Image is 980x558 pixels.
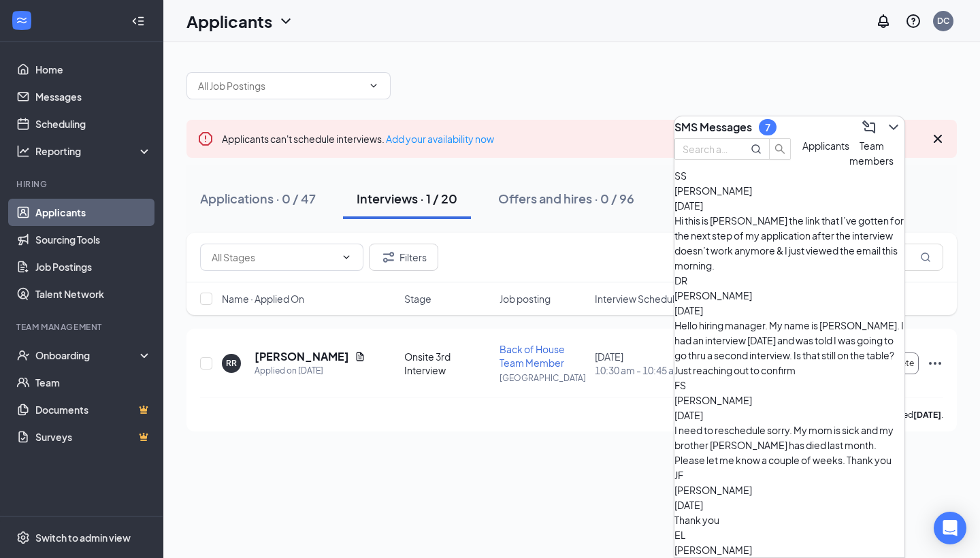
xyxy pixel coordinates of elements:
[226,357,237,369] div: RR
[683,142,732,157] input: Search applicant
[674,213,904,273] div: Hi this is [PERSON_NAME] the link that I’ve gotten for the next step of my application after the ...
[16,348,30,362] svg: UserCheck
[674,409,703,421] span: [DATE]
[930,131,946,147] svg: Cross
[674,168,904,183] div: SS
[674,184,752,197] span: [PERSON_NAME]
[674,484,752,496] span: [PERSON_NAME]
[355,351,365,362] svg: Document
[35,396,152,423] a: DocumentsCrown
[16,144,30,158] svg: Analysis
[937,15,949,27] div: DC
[35,348,140,362] div: Onboarding
[674,527,904,542] div: EL
[198,78,363,93] input: All Job Postings
[769,138,791,160] button: search
[500,372,587,384] p: [GEOGRAPHIC_DATA]
[35,110,152,137] a: Scheduling
[770,144,790,154] span: search
[920,252,931,263] svg: MagnifyingGlass
[595,350,682,377] div: [DATE]
[674,394,752,406] span: [PERSON_NAME]
[674,499,703,511] span: [DATE]
[369,244,438,271] button: Filter Filters
[16,178,149,190] div: Hiring
[197,131,214,147] svg: Error
[35,423,152,450] a: SurveysCrown
[222,292,304,306] span: Name · Applied On
[595,363,682,377] span: 10:30 am - 10:45 am
[200,190,316,207] div: Applications · 0 / 47
[751,144,762,154] svg: MagnifyingGlass
[222,133,494,145] span: Applicants can't schedule interviews.
[674,199,703,212] span: [DATE]
[35,531,131,544] div: Switch to admin view
[35,369,152,396] a: Team
[278,13,294,29] svg: ChevronDown
[35,83,152,110] a: Messages
[35,253,152,280] a: Job Postings
[380,249,397,265] svg: Filter
[875,13,892,29] svg: Notifications
[674,318,904,378] div: Hello hiring manager. My name is [PERSON_NAME]. I had an interview [DATE] and was told I was goin...
[35,144,152,158] div: Reporting
[861,119,877,135] svg: ComposeMessage
[131,14,145,28] svg: Collapse
[404,350,491,377] div: Onsite 3rd Interview
[885,119,902,135] svg: ChevronDown
[498,190,634,207] div: Offers and hires · 0 / 96
[674,423,904,467] div: I need to reschedule sorry. My mom is sick and my brother [PERSON_NAME] has died last month. Plea...
[15,14,29,27] svg: WorkstreamLogo
[849,139,894,167] span: Team members
[186,10,272,33] h1: Applicants
[674,544,752,556] span: [PERSON_NAME]
[934,512,966,544] div: Open Intercom Messenger
[927,355,943,372] svg: Ellipses
[674,273,904,288] div: DR
[500,343,565,369] span: Back of House Team Member
[16,321,149,333] div: Team Management
[35,56,152,83] a: Home
[674,304,703,316] span: [DATE]
[883,116,904,138] button: ChevronDown
[500,292,551,306] span: Job posting
[16,531,30,544] svg: Settings
[674,120,752,135] h3: SMS Messages
[674,378,904,393] div: FS
[35,226,152,253] a: Sourcing Tools
[255,349,349,364] h5: [PERSON_NAME]
[404,292,431,306] span: Stage
[341,252,352,263] svg: ChevronDown
[674,512,904,527] div: Thank you
[858,116,880,138] button: ComposeMessage
[905,13,921,29] svg: QuestionInfo
[674,467,904,482] div: JF
[255,364,365,378] div: Applied on [DATE]
[674,289,752,301] span: [PERSON_NAME]
[368,80,379,91] svg: ChevronDown
[35,280,152,308] a: Talent Network
[765,122,770,133] div: 7
[357,190,457,207] div: Interviews · 1 / 20
[35,199,152,226] a: Applicants
[913,410,941,420] b: [DATE]
[212,250,336,265] input: All Stages
[802,139,849,152] span: Applicants
[386,133,494,145] a: Add your availability now
[595,292,681,306] span: Interview Schedule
